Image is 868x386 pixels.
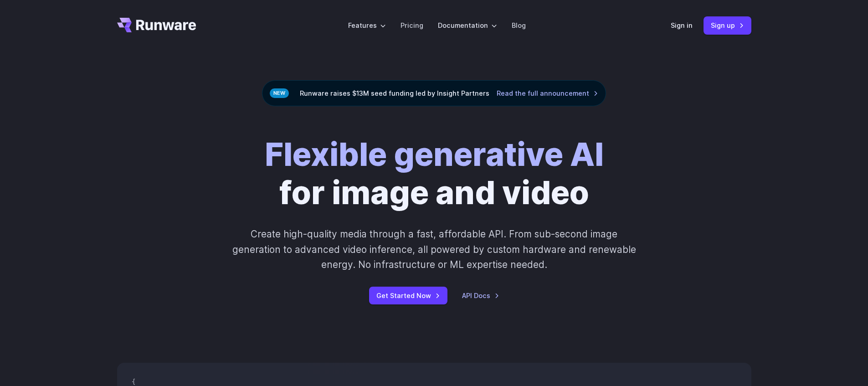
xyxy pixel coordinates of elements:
a: Blog [512,20,526,31]
strong: Flexible generative AI [265,135,604,174]
label: Features [348,20,386,31]
a: Sign in [671,20,693,31]
label: Documentation [438,20,497,31]
a: Pricing [401,20,423,31]
a: Read the full announcement [497,88,598,98]
span: { [132,378,135,386]
h1: for image and video [265,135,604,212]
div: Runware raises $13M seed funding led by Insight Partners [262,80,606,106]
a: API Docs [462,290,499,301]
a: Go to / [117,18,196,32]
p: Create high-quality media through a fast, affordable API. From sub-second image generation to adv... [231,226,637,272]
a: Sign up [704,16,751,34]
a: Get Started Now [369,287,447,304]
